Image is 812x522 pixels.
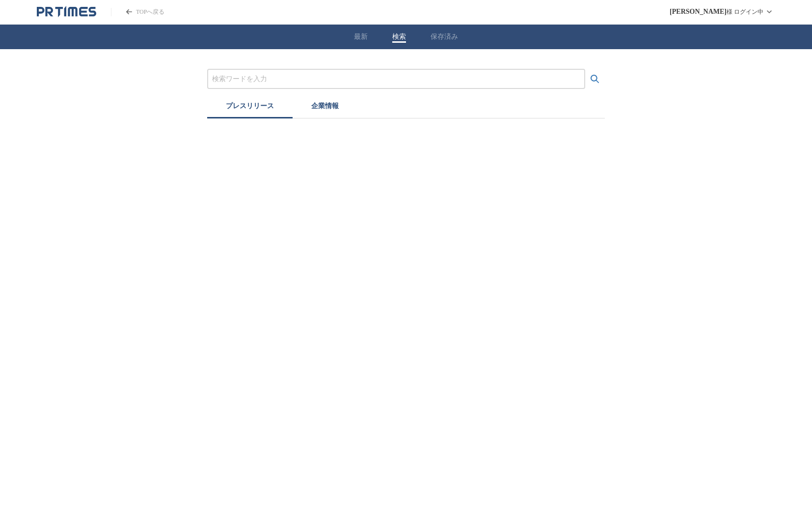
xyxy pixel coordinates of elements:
[431,32,458,41] button: 保存済み
[670,8,727,16] span: [PERSON_NAME]
[37,6,96,18] a: PR TIMESのトップページはこちら
[585,69,605,89] button: 検索する
[212,74,580,85] input: プレスリリースおよび企業を検索する
[111,8,164,16] a: PR TIMESのトップページはこちら
[392,32,406,41] button: 検索
[293,97,357,118] button: 企業情報
[354,32,368,41] button: 最新
[207,97,293,118] button: プレスリリース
